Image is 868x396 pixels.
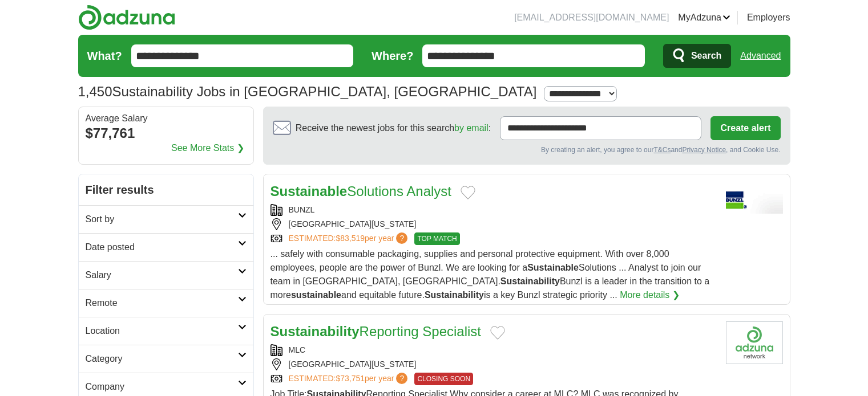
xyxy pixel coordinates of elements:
[271,324,482,339] a: SustainabilityReporting Specialist
[271,218,717,230] div: [GEOGRAPHIC_DATA][US_STATE]
[396,373,407,384] span: ?
[414,232,459,245] span: TOP MATCH
[291,290,341,300] strong: sustainable
[87,47,122,64] label: What?
[78,5,175,30] img: Adzuna logo
[86,240,238,254] h2: Date posted
[710,116,780,140] button: Create alert
[79,345,253,373] a: Category
[396,232,407,244] span: ?
[461,186,475,199] button: Add to favorite jobs
[747,11,790,25] a: Employers
[372,47,413,64] label: Where?
[271,249,710,300] span: ... safely with consumable packaging, supplies and personal protective equipment. With over 8,000...
[271,358,717,370] div: [GEOGRAPHIC_DATA][US_STATE]
[296,121,491,135] span: Receive the newest jobs for this search :
[490,326,505,340] button: Add to favorite jobs
[86,380,238,394] h2: Company
[663,44,731,68] button: Search
[79,289,253,317] a: Remote
[414,373,473,385] span: CLOSING SOON
[79,261,253,289] a: Salary
[500,276,560,286] strong: Sustainability
[79,174,253,205] h2: Filter results
[78,81,112,102] span: 1,450
[527,263,579,272] strong: Sustainable
[86,268,238,282] h2: Salary
[289,205,315,214] a: BUNZL
[691,44,721,67] span: Search
[86,123,247,144] div: $77,761
[79,205,253,233] a: Sort by
[289,373,410,385] a: ESTIMATED:$73,751per year?
[336,234,365,243] span: $83,519
[289,232,410,245] a: ESTIMATED:$83,519per year?
[682,146,726,154] a: Privacy Notice
[271,183,348,199] strong: Sustainable
[271,183,452,199] a: SustainableSolutions Analyst
[653,146,671,154] a: T&Cs
[620,288,680,302] a: More details ❯
[86,324,238,338] h2: Location
[271,344,717,356] div: MLC
[86,114,247,123] div: Average Salary
[78,84,537,99] h1: Sustainability Jobs in [GEOGRAPHIC_DATA], [GEOGRAPHIC_DATA]
[271,324,360,339] strong: Sustainability
[86,352,238,366] h2: Category
[514,11,669,25] li: [EMAIL_ADDRESS][DOMAIN_NAME]
[336,374,365,383] span: $73,751
[726,321,783,364] img: Company logo
[86,213,238,226] h2: Sort by
[86,296,238,310] h2: Remote
[726,181,783,224] img: Bunzl Distribution logo
[454,123,488,133] a: by email
[425,290,484,300] strong: Sustainability
[273,145,781,155] div: By creating an alert, you agree to our and , and Cookie Use.
[678,11,730,25] a: MyAdzuna
[79,233,253,261] a: Date posted
[171,141,244,155] a: See More Stats ❯
[740,44,781,67] a: Advanced
[79,317,253,345] a: Location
